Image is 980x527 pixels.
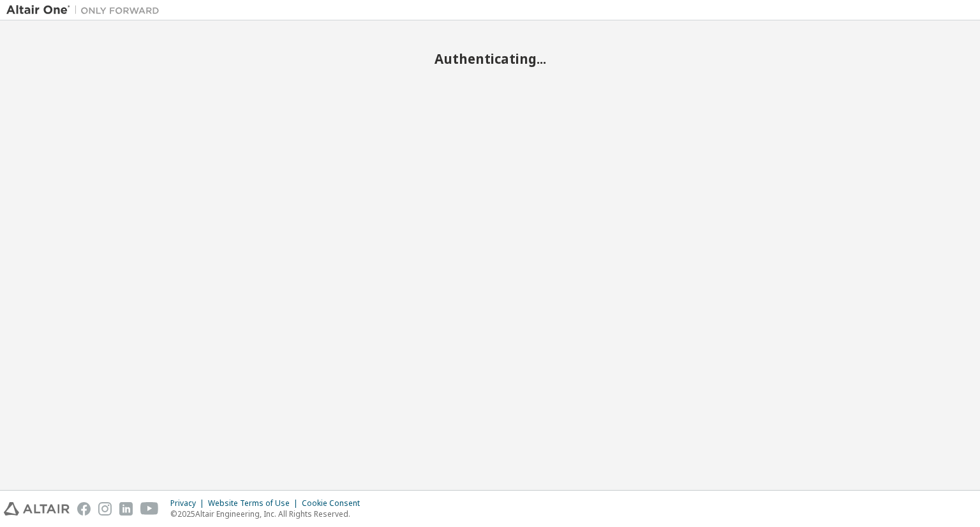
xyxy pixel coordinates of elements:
[77,502,91,516] img: facebook.svg
[170,498,208,508] div: Privacy
[6,50,974,67] h2: Authenticating...
[170,508,367,519] p: © 2025 Altair Engineering, Inc. All Rights Reserved.
[302,498,367,508] div: Cookie Consent
[140,502,159,516] img: youtube.svg
[208,498,302,508] div: Website Terms of Use
[98,502,112,516] img: instagram.svg
[119,502,133,516] img: linkedin.svg
[6,4,166,17] img: Altair One
[4,502,70,516] img: altair_logo.svg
